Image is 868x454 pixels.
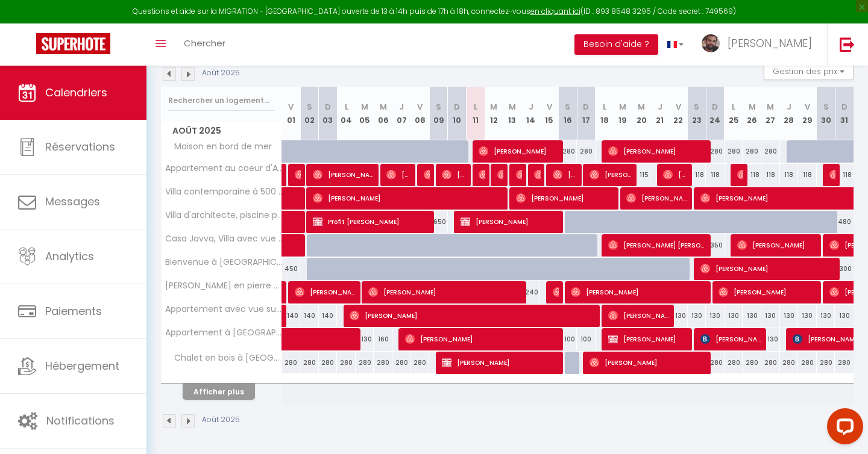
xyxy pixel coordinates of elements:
[725,87,743,140] th: 25
[817,87,835,140] th: 30
[688,87,706,140] th: 23
[307,101,312,113] abbr: S
[356,352,374,374] div: 280
[313,210,431,233] span: Profit [PERSON_NAME]
[761,305,780,327] div: 130
[728,36,812,51] span: [PERSON_NAME]
[319,352,338,374] div: 280
[688,305,706,327] div: 130
[706,164,725,186] div: 118
[45,139,115,154] span: Réservations
[590,163,633,186] span: [PERSON_NAME]
[702,34,720,52] img: ...
[700,328,763,350] span: [PERSON_NAME]
[516,187,615,210] span: [PERSON_NAME]
[183,384,255,400] button: Afficher plus
[461,210,560,233] span: [PERSON_NAME]
[368,281,524,303] span: [PERSON_NAME]
[614,87,632,140] th: 19
[658,101,662,113] abbr: J
[163,234,284,243] span: Casa Javva, Villa avec vue mer
[798,87,817,140] th: 29
[163,140,275,154] span: Maison en bord de mer
[798,164,817,186] div: 118
[835,258,854,280] div: 300
[693,23,827,66] a: ... [PERSON_NAME]
[45,85,107,100] span: Calendriers
[787,101,791,113] abbr: J
[725,305,743,327] div: 130
[429,211,448,233] div: 650
[497,163,503,186] span: [PERSON_NAME]
[313,187,506,210] span: [PERSON_NAME]
[282,352,301,374] div: 280
[608,140,708,163] span: [PERSON_NAME]
[479,140,559,163] span: [PERSON_NAME]
[392,352,411,374] div: 280
[749,101,756,113] abbr: M
[405,328,561,350] span: [PERSON_NAME]
[479,163,485,186] span: [PERSON_NAME]
[163,187,284,196] span: Villa contemporaine à 500 mètres de la plage !
[558,328,577,350] div: 100
[650,87,669,140] th: 21
[325,101,331,113] abbr: D
[448,87,467,140] th: 10
[466,87,485,140] th: 11
[725,352,743,374] div: 280
[319,87,338,140] th: 03
[163,281,284,290] span: [PERSON_NAME] en pierre en bord de mer
[835,164,854,186] div: 118
[350,304,599,327] span: [PERSON_NAME]
[163,352,284,365] span: Chalet en bois à [GEOGRAPHIC_DATA]
[590,351,708,374] span: [PERSON_NAME]
[534,163,540,186] span: [PERSON_NAME]
[761,352,780,374] div: 280
[521,87,540,140] th: 14
[725,140,743,163] div: 280
[295,163,301,186] span: [PERSON_NAME]
[608,234,708,257] span: [PERSON_NAME] [PERSON_NAME]
[841,101,848,113] abbr: D
[805,101,810,113] abbr: V
[417,101,423,113] abbr: V
[619,101,626,113] abbr: M
[764,62,854,80] button: Gestion des prix
[761,140,780,163] div: 280
[761,328,780,350] div: 130
[835,87,854,140] th: 31
[558,140,577,163] div: 280
[490,101,497,113] abbr: M
[743,305,761,327] div: 130
[436,101,441,113] abbr: S
[761,164,780,186] div: 118
[583,101,589,113] abbr: D
[596,87,614,140] th: 18
[780,305,799,327] div: 130
[676,101,681,113] abbr: V
[558,87,577,140] th: 16
[823,101,829,113] abbr: S
[529,101,533,113] abbr: J
[798,352,817,374] div: 280
[565,101,570,113] abbr: S
[163,211,284,220] span: Villa d'architecte, piscine privative, Vico Corse
[732,101,735,113] abbr: L
[485,87,503,140] th: 12
[46,413,115,428] span: Notifications
[442,351,560,374] span: [PERSON_NAME]
[761,87,780,140] th: 27
[300,305,319,327] div: 140
[571,281,708,303] span: [PERSON_NAME]
[399,101,404,113] abbr: J
[162,122,281,140] span: Août 2025
[282,258,301,280] div: 450
[553,281,559,303] span: [PERSON_NAME]
[45,249,94,264] span: Analytics
[706,352,725,374] div: 280
[626,187,688,210] span: [PERSON_NAME]
[163,164,284,173] span: Appartement au coeur d'Ajaccio
[767,101,774,113] abbr: M
[706,234,725,257] div: 350
[840,37,855,52] img: logout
